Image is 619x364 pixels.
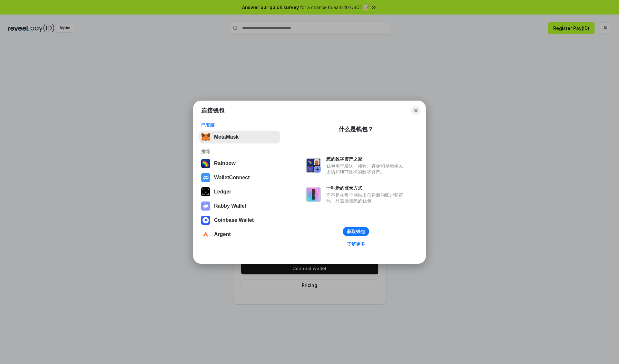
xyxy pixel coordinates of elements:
[201,122,278,128] div: 已安装
[214,189,231,195] div: Ledger
[199,185,280,198] button: Ledger
[199,214,280,227] button: Coinbase Wallet
[347,229,365,234] div: 获取钱包
[214,231,231,237] div: Argent
[199,157,280,170] button: Rainbow
[214,203,246,209] div: Rabby Wallet
[306,158,321,173] img: svg+xml,%3Csvg%20xmlns%3D%22http%3A%2F%2Fwww.w3.org%2F2000%2Fsvg%22%20fill%3D%22none%22%20viewBox...
[201,173,210,182] img: svg+xml,%3Csvg%20width%3D%2228%22%20height%3D%2228%22%20viewBox%3D%220%200%2028%2028%22%20fill%3D...
[214,217,254,223] div: Coinbase Wallet
[201,230,210,239] img: svg+xml,%3Csvg%20width%3D%2228%22%20height%3D%2228%22%20viewBox%3D%220%200%2028%2028%22%20fill%3D...
[343,227,369,236] button: 获取钱包
[201,133,210,142] img: svg+xml,%3Csvg%20fill%3D%22none%22%20height%3D%2233%22%20viewBox%3D%220%200%2035%2033%22%20width%...
[214,134,239,140] div: MetaMask
[214,175,250,181] div: WalletConnect
[343,240,369,248] a: 了解更多
[199,200,280,212] button: Rabby Wallet
[199,131,280,143] button: MetaMask
[214,161,236,166] div: Rainbow
[201,149,278,154] div: 推荐
[326,192,406,204] div: 而不是在每个网站上创建新的账户和密码，只需连接您的钱包。
[411,106,420,115] button: Close
[306,187,321,202] img: svg+xml,%3Csvg%20xmlns%3D%22http%3A%2F%2Fwww.w3.org%2F2000%2Fsvg%22%20fill%3D%22none%22%20viewBox...
[339,125,373,133] div: 什么是钱包？
[326,185,406,191] div: 一种新的登录方式
[347,241,365,247] div: 了解更多
[201,202,210,211] img: svg+xml,%3Csvg%20xmlns%3D%22http%3A%2F%2Fwww.w3.org%2F2000%2Fsvg%22%20fill%3D%22none%22%20viewBox...
[199,228,280,241] button: Argent
[326,156,406,162] div: 您的数字资产之家
[201,107,224,114] h1: 连接钱包
[201,187,210,196] img: svg+xml,%3Csvg%20xmlns%3D%22http%3A%2F%2Fwww.w3.org%2F2000%2Fsvg%22%20width%3D%2228%22%20height%3...
[199,171,280,184] button: WalletConnect
[201,216,210,225] img: svg+xml,%3Csvg%20width%3D%2228%22%20height%3D%2228%22%20viewBox%3D%220%200%2028%2028%22%20fill%3D...
[326,163,406,175] div: 钱包用于发送、接收、存储和显示像以太坊和NFT这样的数字资产。
[201,159,210,168] img: svg+xml,%3Csvg%20width%3D%22120%22%20height%3D%22120%22%20viewBox%3D%220%200%20120%20120%22%20fil...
